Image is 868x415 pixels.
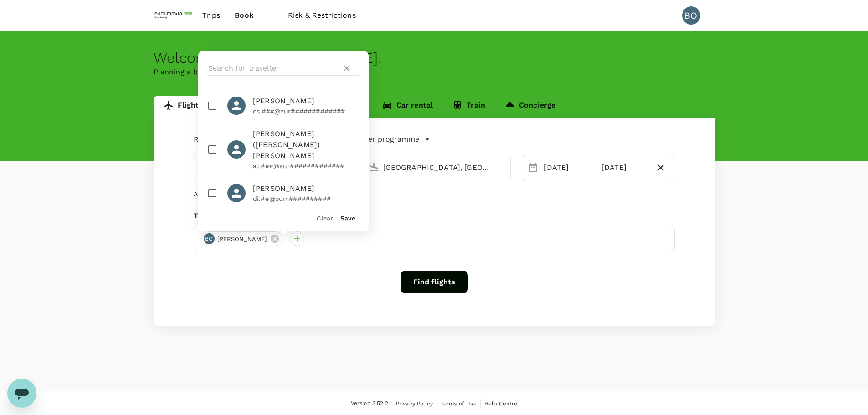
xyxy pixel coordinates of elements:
[202,10,220,21] span: Trips
[154,5,195,26] img: EUROIMMUN (South East Asia) Pte. Ltd.
[325,134,430,145] button: Frequent flyer programme
[504,166,506,168] button: Open
[441,400,477,407] span: Terms of Use
[288,10,356,21] span: Risk & Restrictions
[325,134,419,145] p: Frequent flyer programme
[253,183,359,194] span: [PERSON_NAME]
[351,399,388,408] span: Version 3.52.2
[253,96,359,107] span: [PERSON_NAME]
[598,159,651,177] div: [DATE]
[372,96,443,118] a: Car rental
[495,96,565,118] a: Concierge
[253,161,359,170] p: a.t###@eur#############
[340,215,355,222] button: Save
[253,194,359,203] p: di.##@oum##########
[204,233,215,244] div: BO
[682,6,700,25] div: BO
[194,189,258,200] button: Advanced search
[317,215,333,222] button: Clear
[154,96,209,118] a: Flight
[154,50,715,67] div: Welcome back , [PERSON_NAME] .
[154,67,715,77] p: Planning a business trip? Get started from here.
[540,159,594,177] div: [DATE]
[441,399,477,409] a: Terms of Use
[253,128,359,161] span: [PERSON_NAME] ([PERSON_NAME]) [PERSON_NAME]
[7,379,36,408] iframe: Button to launch messaging window
[383,160,491,174] input: Going to
[484,400,518,407] span: Help Centre
[253,107,359,116] p: cs.###@eur#############
[194,210,675,221] div: Travellers
[396,399,433,409] a: Privacy Policy
[401,271,468,293] button: Find flights
[208,61,338,76] input: Search for traveller
[396,400,433,407] span: Privacy Policy
[194,190,247,199] p: Advanced search
[484,399,518,409] a: Help Centre
[442,96,495,118] a: Train
[235,10,254,21] span: Book
[212,235,273,244] span: [PERSON_NAME]
[201,231,283,246] div: BO[PERSON_NAME]
[194,132,245,147] div: Round Trip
